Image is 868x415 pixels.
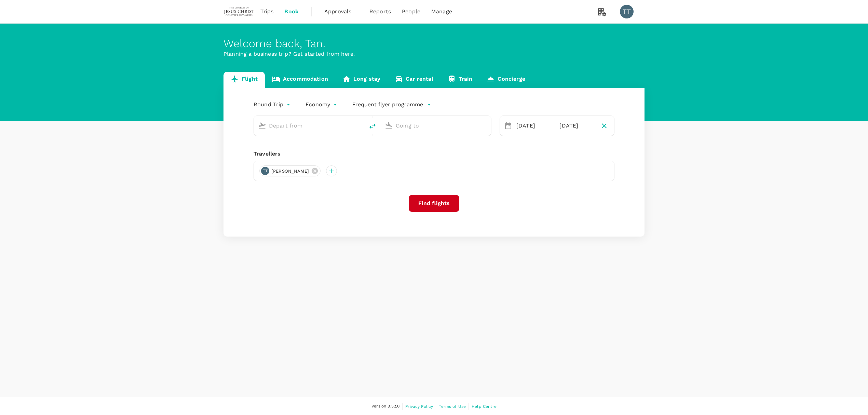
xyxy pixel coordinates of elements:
[405,404,433,409] span: Privacy Policy
[371,403,399,410] span: Version 3.52.0
[223,4,255,19] img: The Malaysian Church of Jesus Christ of Latter-day Saints
[335,72,388,88] a: Long stay
[369,8,391,16] span: Reports
[360,125,361,126] button: Open
[620,5,634,18] div: TT
[306,99,339,110] div: Economy
[440,72,480,88] a: Train
[259,165,321,176] div: TT[PERSON_NAME]
[431,8,452,16] span: Manage
[223,50,645,58] p: Planning a business trip? Get started from here.
[472,403,497,410] a: Help Centre
[261,167,269,175] div: TT
[472,404,497,409] span: Help Centre
[260,8,274,16] span: Trips
[223,72,265,88] a: Flight
[479,72,532,88] a: Concierge
[364,118,381,134] button: delete
[486,125,488,126] button: Open
[254,150,614,158] div: Travellers
[352,101,431,109] button: Frequent flyer programme
[388,72,440,88] a: Car rental
[439,403,466,410] a: Terms of Use
[514,119,554,133] div: [DATE]
[352,101,423,109] p: Frequent flyer programme
[557,119,597,133] div: [DATE]
[405,403,433,410] a: Privacy Policy
[402,8,420,16] span: People
[223,37,645,50] div: Welcome back , Tan .
[409,195,459,212] button: Find flights
[284,8,299,16] span: Book
[267,168,313,175] span: [PERSON_NAME]
[265,72,335,88] a: Accommodation
[396,120,477,131] input: Going to
[254,99,292,110] div: Round Trip
[324,8,358,16] span: Approvals
[439,404,466,409] span: Terms of Use
[269,120,350,131] input: Depart from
